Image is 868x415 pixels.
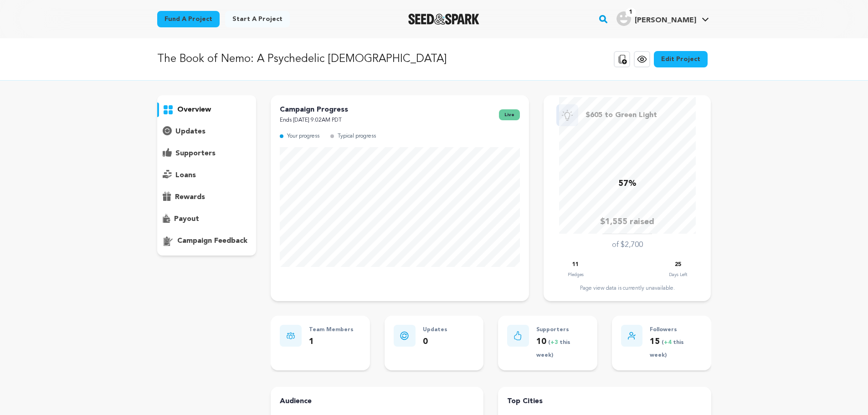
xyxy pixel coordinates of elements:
[157,102,257,117] button: overview
[618,177,637,190] p: 57%
[287,131,319,142] p: Your progress
[408,14,480,25] a: Seed&Spark Homepage
[157,168,257,183] button: loans
[650,340,684,359] span: ( this week)
[423,335,447,348] p: 0
[536,325,588,335] p: Supporters
[157,190,257,205] button: rewards
[507,396,702,407] h4: Top Cities
[177,236,247,246] p: campaign feedback
[553,285,702,292] div: Page view data is currently unavailable.
[650,335,702,362] p: 15
[174,214,199,225] p: payout
[280,396,474,407] h4: Audience
[499,109,520,120] span: live
[615,10,711,26] a: Warren H.'s Profile
[157,212,257,226] button: payout
[568,270,584,279] p: Pledges
[309,325,354,335] p: Team Members
[615,10,711,29] span: Warren H.'s Profile
[157,51,447,67] p: The Book of Nemo: A Psychedelic [DEMOGRAPHIC_DATA]
[550,340,560,345] span: +3
[572,260,579,270] p: 11
[309,335,354,348] p: 1
[175,192,205,203] p: rewards
[225,11,290,27] a: Start a project
[175,148,216,159] p: supporters
[175,126,205,137] p: updates
[157,146,257,161] button: supporters
[536,335,588,362] p: 10
[616,11,631,26] img: user.png
[423,325,447,335] p: Updates
[536,340,570,359] span: ( this week)
[280,115,348,126] p: Ends [DATE] 9:02AM PDT
[177,104,211,115] p: overview
[157,11,220,27] a: Fund a project
[675,260,681,270] p: 25
[635,17,696,24] span: [PERSON_NAME]
[650,325,702,335] p: Followers
[664,340,673,345] span: +4
[157,124,257,139] button: updates
[157,234,257,248] button: campaign feedback
[626,8,636,17] span: 1
[338,131,376,142] p: Typical progress
[280,104,348,115] p: Campaign Progress
[612,240,643,251] p: of $2,700
[669,270,687,279] p: Days Left
[654,51,708,67] a: Edit Project
[408,14,480,25] img: Seed&Spark Logo Dark Mode
[175,170,196,181] p: loans
[616,11,696,26] div: Warren H.'s Profile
